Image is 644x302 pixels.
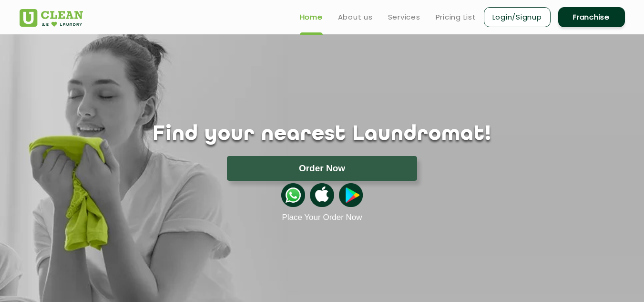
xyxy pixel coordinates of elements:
a: Services [388,11,420,23]
a: Place Your Order Now [282,213,362,222]
a: Franchise [558,7,625,27]
img: UClean Laundry and Dry Cleaning [20,9,83,27]
a: About us [338,11,373,23]
h1: Find your nearest Laundromat! [12,123,632,146]
button: Order Now [227,156,417,181]
img: apple-icon.png [310,183,334,207]
a: Pricing List [436,11,476,23]
img: whatsappicon.png [281,183,305,207]
img: playstoreicon.png [339,183,363,207]
a: Home [300,11,323,23]
a: Login/Signup [484,7,551,27]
